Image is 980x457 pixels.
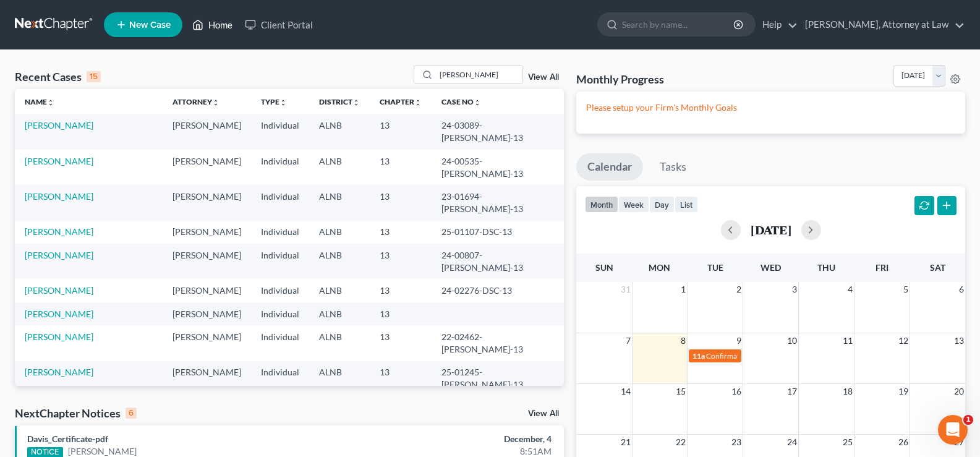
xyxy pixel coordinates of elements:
[309,325,370,361] td: ALNB
[25,250,93,260] a: [PERSON_NAME]
[618,196,649,213] button: week
[432,150,564,185] td: 24-00535-[PERSON_NAME]-13
[25,285,93,296] a: [PERSON_NAME]
[436,66,522,83] input: Search by name...
[675,384,687,399] span: 15
[786,435,798,450] span: 24
[730,384,743,399] span: 16
[624,333,632,348] span: 7
[751,223,791,236] h2: [DATE]
[87,71,101,82] div: 15
[251,244,309,279] td: Individual
[309,114,370,149] td: ALNB
[902,282,910,297] span: 5
[173,97,219,106] a: Attorneyunfold_more
[370,279,432,302] td: 13
[675,435,687,450] span: 22
[319,97,360,106] a: Districtunfold_more
[47,99,54,106] i: unfold_more
[576,72,664,87] h3: Monthly Progress
[706,351,837,361] span: Confirmation Date for [PERSON_NAME]
[251,221,309,244] td: Individual
[25,226,93,237] a: [PERSON_NAME]
[595,262,613,273] span: Sun
[846,282,854,297] span: 4
[251,150,309,185] td: Individual
[15,69,101,84] div: Recent Cases
[528,73,559,82] a: View All
[756,14,798,36] a: Help
[432,361,564,396] td: 25-01245-[PERSON_NAME]-13
[897,384,910,399] span: 19
[239,14,319,36] a: Client Portal
[842,384,854,399] span: 18
[680,282,687,297] span: 1
[897,333,910,348] span: 12
[370,361,432,396] td: 13
[186,14,239,36] a: Home
[25,331,93,342] a: [PERSON_NAME]
[735,282,743,297] span: 2
[309,244,370,279] td: ALNB
[251,361,309,396] td: Individual
[370,325,432,361] td: 13
[930,262,945,273] span: Sat
[25,367,93,377] a: [PERSON_NAME]
[370,114,432,149] td: 13
[251,185,309,220] td: Individual
[15,406,137,421] div: NextChapter Notices
[279,99,287,106] i: unfold_more
[649,196,675,213] button: day
[474,99,481,106] i: unfold_more
[692,351,705,361] span: 11a
[163,150,251,185] td: [PERSON_NAME]
[370,221,432,244] td: 13
[786,384,798,399] span: 17
[576,153,643,181] a: Calendar
[251,302,309,325] td: Individual
[163,279,251,302] td: [PERSON_NAME]
[370,244,432,279] td: 13
[761,262,781,273] span: Wed
[730,435,743,450] span: 23
[251,325,309,361] td: Individual
[649,153,697,181] a: Tasks
[309,361,370,396] td: ALNB
[842,333,854,348] span: 11
[586,101,955,114] p: Please setup your Firm's Monthly Goals
[432,185,564,220] td: 23-01694-[PERSON_NAME]-13
[163,185,251,220] td: [PERSON_NAME]
[251,114,309,149] td: Individual
[649,262,670,273] span: Mon
[432,221,564,244] td: 25-01107-DSC-13
[352,99,360,106] i: unfold_more
[432,114,564,149] td: 24-03089-[PERSON_NAME]-13
[528,409,559,418] a: View All
[432,279,564,302] td: 24-02276-DSC-13
[212,99,219,106] i: unfold_more
[897,435,910,450] span: 26
[622,13,735,36] input: Search by name...
[620,435,632,450] span: 21
[385,433,552,445] div: December, 4
[163,325,251,361] td: [PERSON_NAME]
[938,415,968,445] iframe: Intercom live chat
[791,282,798,297] span: 3
[163,244,251,279] td: [PERSON_NAME]
[432,325,564,361] td: 22-02462-[PERSON_NAME]-13
[25,120,93,130] a: [PERSON_NAME]
[953,384,965,399] span: 20
[163,114,251,149] td: [PERSON_NAME]
[799,14,965,36] a: [PERSON_NAME], Attorney at Law
[261,97,287,106] a: Typeunfold_more
[441,97,481,106] a: Case Nounfold_more
[370,185,432,220] td: 13
[842,435,854,450] span: 25
[414,99,422,106] i: unfold_more
[380,97,422,106] a: Chapterunfold_more
[680,333,687,348] span: 8
[163,302,251,325] td: [PERSON_NAME]
[309,221,370,244] td: ALNB
[309,150,370,185] td: ALNB
[817,262,835,273] span: Thu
